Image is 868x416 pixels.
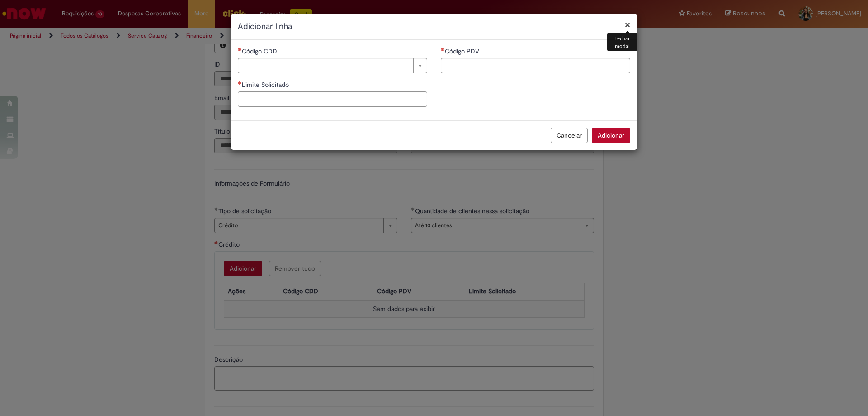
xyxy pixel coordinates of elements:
h2: Adicionar linha [238,21,630,33]
div: Fechar modal [607,33,637,51]
span: Código PDV [445,47,481,55]
input: Limite Solicitado [238,91,427,107]
span: Necessários [238,48,242,51]
span: Necessários [238,81,242,85]
button: Cancelar [551,128,588,143]
span: Limite Solicitado [242,81,291,89]
span: Necessários - Código CDD [242,47,279,55]
button: Adicionar [592,128,630,143]
span: Necessários [441,48,445,51]
button: Fechar modal [625,20,630,29]
a: Limpar campo Código CDD [238,58,427,73]
input: Código PDV [441,58,630,73]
